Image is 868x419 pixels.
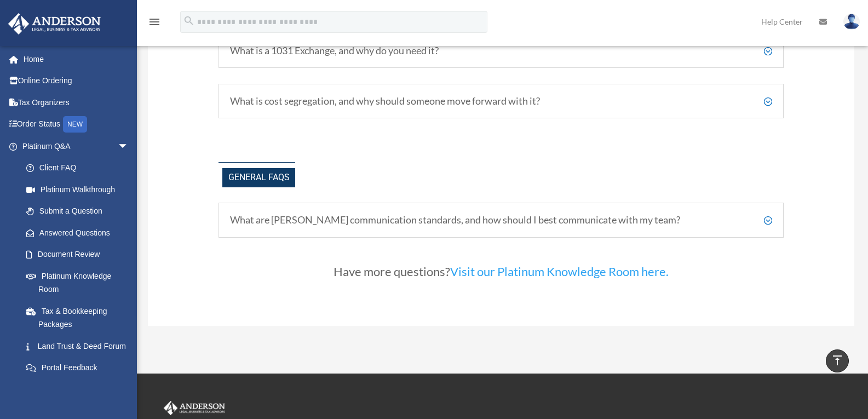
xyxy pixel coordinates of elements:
span: arrow_drop_down [118,135,140,158]
img: Anderson Advisors Platinum Portal [5,13,104,35]
a: Home [8,48,145,70]
a: Answered Questions [15,222,145,244]
a: Online Ordering [8,70,145,92]
a: Visit our Platinum Knowledge Room here. [450,264,669,284]
a: Platinum Knowledge Room [15,265,145,300]
a: Order StatusNEW [8,113,145,136]
a: Digital Productsarrow_drop_down [8,378,145,400]
h5: What are [PERSON_NAME] communication standards, and how should I best communicate with my team? [230,214,772,226]
a: Platinum Q&Aarrow_drop_down [8,135,145,157]
a: Tax & Bookkeeping Packages [15,300,145,335]
a: menu [148,19,161,28]
a: Platinum Walkthrough [15,179,145,200]
img: User Pic [843,14,860,30]
a: Portal Feedback [15,357,145,379]
span: General FAQs [222,168,295,187]
i: vertical_align_top [831,354,844,367]
div: NEW [63,116,87,133]
h5: What is a 1031 Exchange, and why do you need it? [230,45,772,57]
h3: Have more questions? [219,266,784,283]
i: search [183,15,195,27]
a: Tax Organizers [8,91,145,113]
img: Anderson Advisors Platinum Portal [162,401,227,415]
a: Client FAQ [15,157,140,179]
h5: What is cost segregation, and why should someone move forward with it? [230,95,772,107]
a: vertical_align_top [826,349,849,372]
i: menu [148,15,161,28]
a: Submit a Question [15,200,145,222]
a: Document Review [15,244,145,266]
a: Land Trust & Deed Forum [15,335,145,357]
span: arrow_drop_down [118,378,140,401]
